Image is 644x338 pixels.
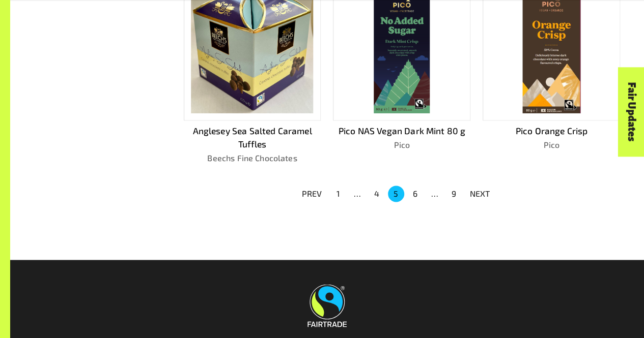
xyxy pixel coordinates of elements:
p: Anglesey Sea Salted Caramel Tuffles [184,125,321,151]
button: PREV [296,185,328,203]
p: NEXT [470,188,490,200]
button: page 5 [388,186,404,202]
p: Pico [333,139,470,151]
div: … [349,188,366,200]
p: Beechs Fine Chocolates [184,152,321,164]
p: PREV [302,188,322,200]
p: Pico Orange Crisp [483,125,620,138]
button: NEXT [464,185,496,203]
button: Go to page 4 [369,186,385,202]
nav: pagination navigation [296,185,496,203]
img: Fairtrade Australia New Zealand logo [307,284,347,327]
button: Go to page 1 [330,186,346,202]
div: … [427,188,443,200]
p: Pico [483,139,620,151]
p: Pico NAS Vegan Dark Mint 80 g [333,125,470,138]
button: Go to page 9 [446,186,462,202]
button: Go to page 6 [407,186,424,202]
